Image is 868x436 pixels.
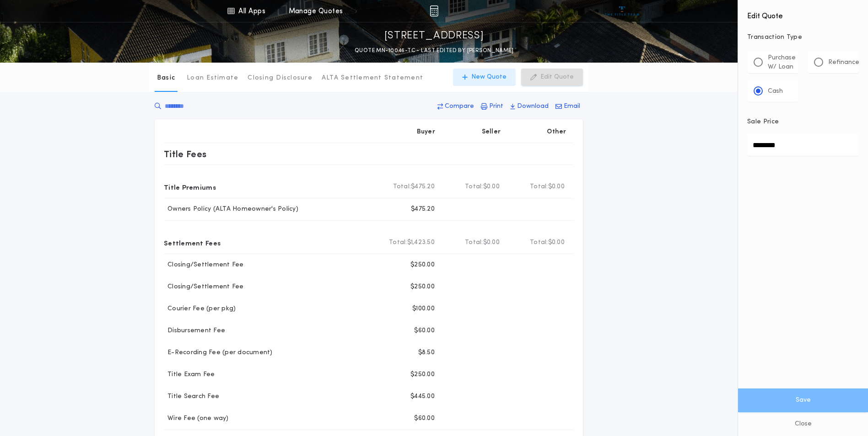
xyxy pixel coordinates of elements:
p: Closing/Settlement Fee [164,282,244,292]
p: [STREET_ADDRESS] [384,29,484,43]
button: Close [738,412,868,436]
p: Edit Quote [540,73,574,82]
p: $8.50 [418,348,435,357]
p: Loan Estimate [187,74,238,83]
p: Wire Fee (one way) [164,414,229,423]
p: E-Recording Fee (per document) [164,348,273,357]
button: New Quote [453,69,516,86]
p: $100.00 [412,304,435,314]
p: ALTA Settlement Statement [322,74,423,83]
p: Print [489,102,503,111]
p: Transaction Type [747,33,859,42]
p: Closing Disclosure [248,74,313,83]
span: $1,423.50 [407,238,435,247]
p: Purchase W/ Loan [768,53,796,72]
p: Seller [482,128,501,137]
p: QUOTE MN-10046-TC - LAST EDITED BY [PERSON_NAME] [355,46,513,55]
p: Title Premiums [164,180,216,194]
span: $475.20 [411,182,435,191]
p: $250.00 [410,282,435,292]
p: Disbursement Fee [164,326,225,335]
p: $250.00 [410,261,435,270]
span: $0.00 [548,238,565,247]
p: $475.20 [411,205,435,214]
img: img [430,5,438,16]
b: Total: [465,238,483,247]
p: Basic [157,74,175,83]
p: Settlement Fees [164,235,221,250]
p: Cash [768,87,783,96]
b: Total: [393,182,411,191]
span: $0.00 [483,182,500,191]
p: Other [547,128,566,137]
p: $60.00 [414,414,435,423]
p: Courier Fee (per pkg) [164,304,236,314]
p: Title Exam Fee [164,370,215,379]
p: Email [564,102,580,111]
button: Email [553,98,583,115]
span: $0.00 [548,182,565,191]
button: Compare [435,98,477,115]
p: New Quote [471,73,507,82]
p: Buyer [417,128,435,137]
span: $0.00 [483,238,500,247]
button: Download [507,98,551,115]
button: Save [738,388,868,412]
p: $60.00 [414,326,435,335]
h4: Edit Quote [747,5,859,22]
b: Total: [389,238,407,247]
p: Closing/Settlement Fee [164,261,244,270]
p: $250.00 [410,370,435,379]
p: Owners Policy (ALTA Homeowner's Policy) [164,205,298,214]
button: Edit Quote [521,69,583,86]
p: Sale Price [747,117,779,127]
p: Compare [445,102,474,111]
b: Total: [530,182,548,191]
b: Total: [465,182,483,191]
button: Print [478,98,506,115]
img: vs-icon [605,6,639,16]
b: Total: [530,238,548,247]
p: Title Search Fee [164,392,219,401]
p: Title Fees [164,147,207,161]
p: $445.00 [410,392,435,401]
p: Download [517,102,549,111]
p: Refinance [828,58,859,67]
input: Sale Price [747,134,859,156]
